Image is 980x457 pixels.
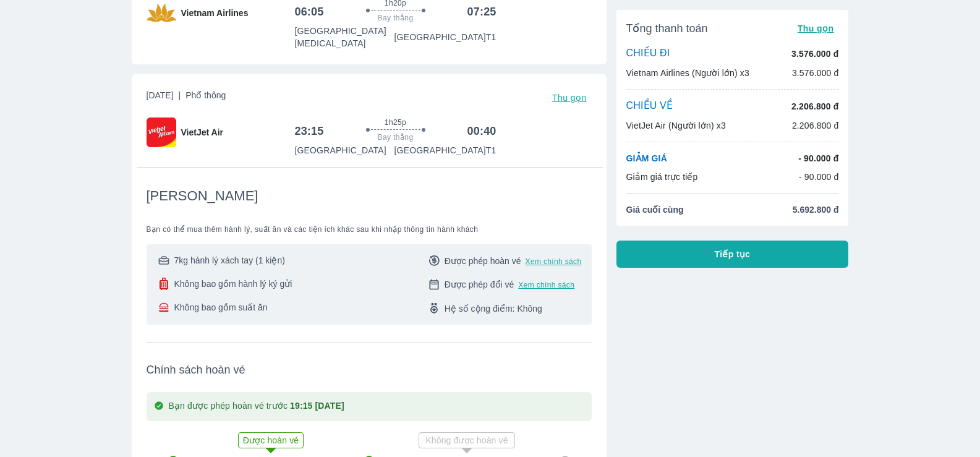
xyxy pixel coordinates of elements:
[295,4,324,19] h6: 06:05
[791,100,838,113] p: 2.206.800 đ
[616,241,849,268] button: Tiếp tục
[626,203,684,216] span: Giá cuối cùng
[147,187,258,205] span: [PERSON_NAME]
[179,90,181,100] span: |
[547,89,592,106] button: Thu gọn
[526,257,582,267] button: Xem chính sách
[626,171,698,183] p: Giảm giá trực tiếp
[793,203,839,216] span: 5.692.800 đ
[792,67,839,79] p: 3.576.000 đ
[295,124,324,139] h6: 23:15
[467,124,496,139] h6: 00:40
[378,13,414,23] span: Bay thẳng
[518,280,574,290] button: Xem chính sách
[181,126,223,139] span: VietJet Air
[626,152,667,164] p: GIẢM GIÁ
[147,89,226,106] span: [DATE]
[626,47,670,61] p: CHIỀU ĐI
[295,25,394,49] p: [GEOGRAPHIC_DATA] [MEDICAL_DATA]
[792,119,839,132] p: 2.206.800 đ
[445,302,542,315] span: Hệ số cộng điểm: Không
[626,119,726,132] p: VietJet Air (Người lớn) x3
[715,248,751,260] span: Tiếp tục
[791,48,838,60] p: 3.576.000 đ
[147,224,592,234] span: Bạn có thể mua thêm hành lý, suất ăn và các tiện ích khác sau khi nhập thông tin hành khách
[445,255,521,267] span: Được phép hoàn vé
[185,90,226,100] span: Phổ thông
[295,144,386,156] p: [GEOGRAPHIC_DATA]
[445,278,514,291] span: Được phép đổi vé
[290,401,344,411] strong: 19:15 [DATE]
[626,100,673,113] p: CHIỀU VỀ
[793,20,839,37] button: Thu gọn
[420,434,513,446] p: Không được hoàn vé
[174,301,268,314] span: Không bao gồm suất ăn
[552,93,587,103] span: Thu gọn
[181,7,249,19] span: Vietnam Airlines
[394,31,496,43] p: [GEOGRAPHIC_DATA] T1
[626,21,708,36] span: Tổng thanh toán
[174,278,292,290] span: Không bao gồm hành lý ký gửi
[798,23,834,33] span: Thu gọn
[467,4,496,19] h6: 07:25
[378,132,414,142] span: Bay thẳng
[147,362,592,377] span: Chính sách hoàn vé
[174,254,285,267] span: 7kg hành lý xách tay (1 kiện)
[799,171,839,183] p: - 90.000 đ
[394,144,496,156] p: [GEOGRAPHIC_DATA] T1
[798,152,838,164] p: - 90.000 đ
[169,399,344,414] p: Bạn được phép hoàn vé trước
[626,67,749,79] p: Vietnam Airlines (Người lớn) x3
[240,434,302,446] p: Được hoàn vé
[385,117,406,127] span: 1h25p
